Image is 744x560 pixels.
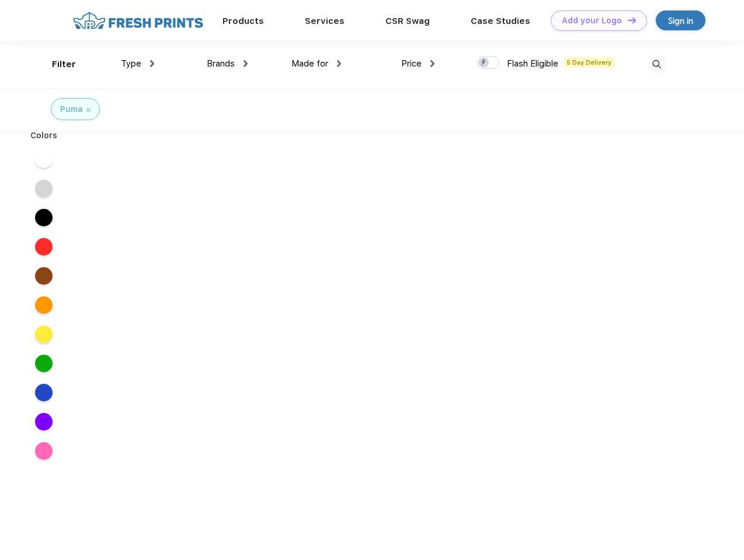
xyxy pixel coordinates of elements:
[668,14,693,27] div: Sign in
[562,16,622,26] div: Add your Logo
[244,60,248,67] img: dropdown.png
[507,58,558,69] span: Flash Eligible
[430,60,434,67] img: dropdown.png
[60,103,83,116] div: Puma
[337,60,341,67] img: dropdown.png
[121,58,141,69] span: Type
[52,58,76,71] div: Filter
[291,58,328,69] span: Made for
[207,58,235,69] span: Brands
[222,16,264,26] a: Products
[86,108,91,112] img: filter_cancel.svg
[150,60,154,67] img: dropdown.png
[647,55,666,74] img: desktop_search.svg
[628,17,636,23] img: DT
[401,58,422,69] span: Price
[22,129,67,142] div: Colors
[656,10,705,30] a: Sign in
[305,16,345,26] a: Services
[69,10,207,31] img: fo%20logo%202.webp
[563,57,615,68] span: 5 Day Delivery
[385,16,430,26] a: CSR Swag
